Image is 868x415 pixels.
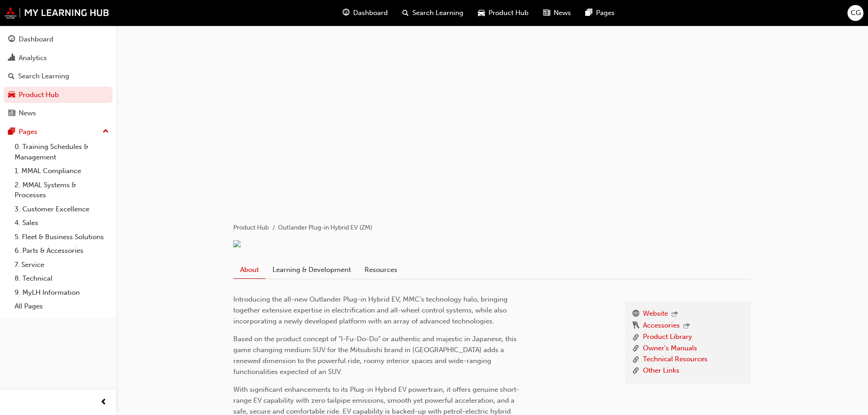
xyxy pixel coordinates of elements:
a: Learning & Development [266,261,358,279]
span: www-icon [632,308,639,320]
span: outbound-icon [672,311,678,318]
img: mmal [5,7,109,19]
a: About [233,261,266,279]
span: News [554,8,571,18]
a: News [4,105,113,122]
span: guage-icon [343,7,349,19]
span: search-icon [8,72,15,81]
a: Product Library [643,332,692,343]
span: news-icon [8,109,15,118]
a: 8. Technical [11,272,113,286]
span: pages-icon [8,128,15,136]
a: Accessories [643,320,680,332]
img: 8ccfd17a-e56e-4f56-8479-a2c618eed6c0.png [233,240,241,247]
a: 2. MMAL Systems & Processes [11,178,113,202]
span: link-icon [632,365,639,377]
span: link-icon [632,354,639,365]
li: Outlander Plug-in Hybrid EV (ZM) [278,223,372,233]
a: Analytics [4,50,113,67]
span: up-icon [103,126,109,138]
a: 3. Customer Excellence [11,202,113,216]
span: Product Hub [488,8,529,18]
a: Dashboard [4,31,113,48]
span: keys-icon [632,320,639,332]
a: Owner's Manuals [643,343,697,354]
a: car-iconProduct Hub [471,4,536,22]
a: Search Learning [4,68,113,85]
a: 9. MyLH Information [11,286,113,300]
span: car-icon [8,91,15,99]
a: pages-iconPages [578,4,622,22]
button: CG [847,5,863,21]
span: pages-icon [586,7,592,19]
span: search-icon [402,7,409,19]
span: Introducing the all-new Outlander Plug-in Hybrid EV, MMC’s technology halo, bringing together ext... [233,295,509,325]
div: News [19,108,36,118]
a: 5. Fleet & Business Solutions [11,230,113,244]
a: Other Links [643,365,679,377]
span: Pages [596,8,615,18]
div: Pages [19,127,37,137]
span: chart-icon [8,54,15,62]
button: Pages [4,123,113,140]
a: Product Hub [233,224,269,231]
a: Resources [358,261,404,279]
a: 1. MMAL Compliance [11,164,113,178]
span: link-icon [632,343,639,354]
a: All Pages [11,299,113,313]
a: 4. Sales [11,216,113,230]
span: Search Learning [412,8,463,18]
span: Based on the product concept of ”I-Fu-Do-Do” or authentic and majestic in Japanese, this game cha... [233,335,519,376]
div: Analytics [19,53,47,63]
div: Search Learning [18,71,69,82]
a: news-iconNews [536,4,578,22]
a: Website [643,308,668,320]
span: Dashboard [353,8,388,18]
div: Dashboard [19,34,53,45]
a: search-iconSearch Learning [395,4,471,22]
button: DashboardAnalyticsSearch LearningProduct HubNews [4,29,113,123]
a: guage-iconDashboard [335,4,395,22]
a: 7. Service [11,258,113,272]
a: 6. Parts & Accessories [11,244,113,258]
span: news-icon [543,7,550,19]
a: Technical Resources [643,354,708,365]
span: car-icon [478,7,485,19]
a: 0. Training Schedules & Management [11,140,113,164]
span: prev-icon [100,397,107,408]
span: outbound-icon [683,323,690,330]
span: CG [851,8,861,18]
a: Product Hub [4,87,113,103]
span: guage-icon [8,36,15,44]
span: link-icon [632,332,639,343]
